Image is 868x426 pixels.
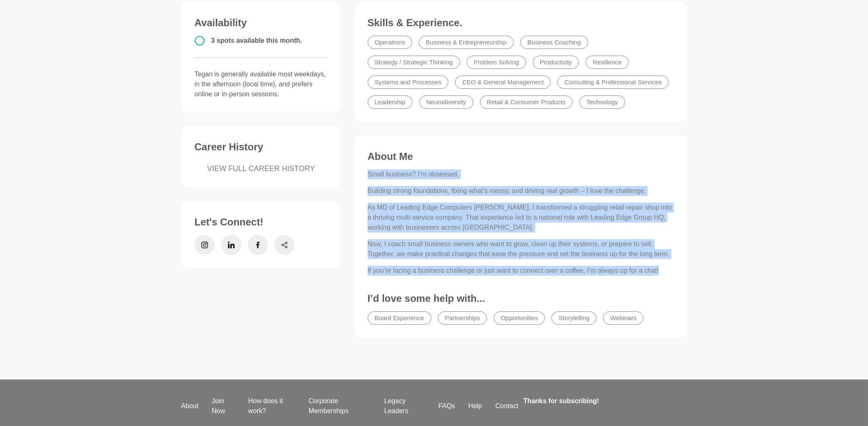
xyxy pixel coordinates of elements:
p: Tegan is generally available most weekdays, in the afternoon (local time), and prefers online or ... [195,69,328,99]
a: Contact [489,401,525,411]
p: Small business? I’m obsessed. [368,169,674,179]
a: Facebook [248,235,268,255]
a: FAQs [432,401,462,411]
a: About [175,401,205,411]
h3: Let's Connect! [195,216,328,228]
a: Join Now [205,396,241,416]
h3: I’d love some help with... [368,292,674,305]
h4: Thanks for subscribing! [523,396,682,406]
p: If you’re facing a business challenge or just want to connect over a coffee, I’m always up for a ... [368,266,674,276]
a: How does it work? [242,396,302,416]
h3: Availability [195,17,328,29]
h3: Skills & Experience. [368,17,674,29]
a: Share [274,235,294,255]
span: 3 spots available this month. [211,37,302,44]
p: As MD of Leading Edge Computers [PERSON_NAME], I transformed a struggling retail repair shop into... [368,203,674,233]
p: Building strong foundations, fixing what’s messy, and driving real growth – I love the challenge. [368,186,674,196]
a: Instagram [195,235,215,255]
p: Now, I coach small business owners who want to grow, clean up their systems, or prepare to sell. ... [368,239,674,259]
a: Help [462,401,489,411]
a: LinkedIn [221,235,241,255]
h3: Career History [195,141,328,153]
a: Legacy Leaders [378,396,432,416]
a: VIEW FULL CAREER HISTORY [195,163,328,174]
a: Corporate Memberships [302,396,378,416]
h3: About Me [368,150,674,163]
